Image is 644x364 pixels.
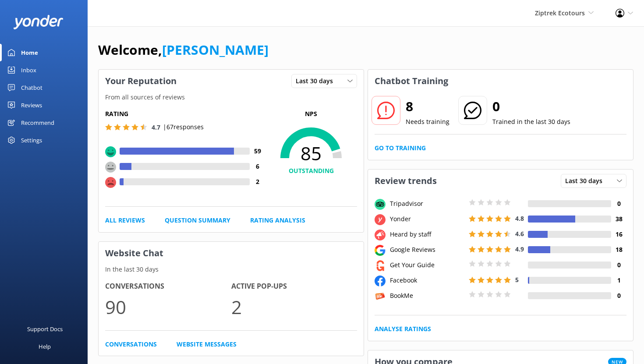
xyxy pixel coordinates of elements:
[375,324,431,334] a: Analyse Ratings
[565,176,608,186] span: Last 30 days
[162,41,269,59] a: [PERSON_NAME]
[368,170,443,192] h3: Review trends
[265,109,357,119] p: NPS
[250,162,265,171] h4: 6
[492,96,570,117] h2: 0
[515,276,519,284] span: 5
[231,292,357,322] p: 2
[231,281,357,292] h4: Active Pop-ups
[39,338,51,355] div: Help
[611,214,626,224] h4: 38
[250,177,265,187] h4: 2
[388,276,467,285] div: Facebook
[492,117,570,127] p: Trained in the last 30 days
[611,199,626,209] h4: 0
[368,70,455,92] h3: Chatbot Training
[515,245,524,253] span: 4.9
[21,114,54,131] div: Recommend
[177,339,237,349] a: Website Messages
[21,131,42,149] div: Settings
[406,117,449,127] p: Needs training
[21,79,42,96] div: Chatbot
[515,214,524,223] span: 4.8
[515,230,524,238] span: 4.6
[152,123,160,131] span: 4.7
[21,61,36,79] div: Inbox
[611,291,626,300] h4: 0
[296,76,338,86] span: Last 30 days
[27,320,63,338] div: Support Docs
[98,39,269,60] h1: Welcome,
[250,146,265,156] h4: 59
[388,199,467,209] div: Tripadvisor
[105,216,145,225] a: All Reviews
[406,96,449,117] h2: 8
[105,109,265,119] h5: Rating
[611,260,626,270] h4: 0
[535,9,585,17] span: Ziptrek Ecotours
[163,122,204,132] p: | 67 responses
[165,216,230,225] a: Question Summary
[99,265,364,274] p: In the last 30 days
[99,70,183,92] h3: Your Reputation
[105,339,157,349] a: Conversations
[611,276,626,285] h4: 1
[21,96,42,114] div: Reviews
[388,230,467,239] div: Heard by staff
[13,15,64,29] img: yonder-white-logo.png
[388,260,467,270] div: Get Your Guide
[375,143,426,153] a: Go to Training
[265,142,357,164] span: 85
[99,92,364,102] p: From all sources of reviews
[611,230,626,239] h4: 16
[105,292,231,322] p: 90
[105,281,231,292] h4: Conversations
[21,44,38,61] div: Home
[388,245,467,254] div: Google Reviews
[611,245,626,254] h4: 18
[388,291,467,300] div: BookMe
[250,216,305,225] a: Rating Analysis
[265,166,357,176] h4: OUTSTANDING
[388,214,467,224] div: Yonder
[99,242,364,265] h3: Website Chat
